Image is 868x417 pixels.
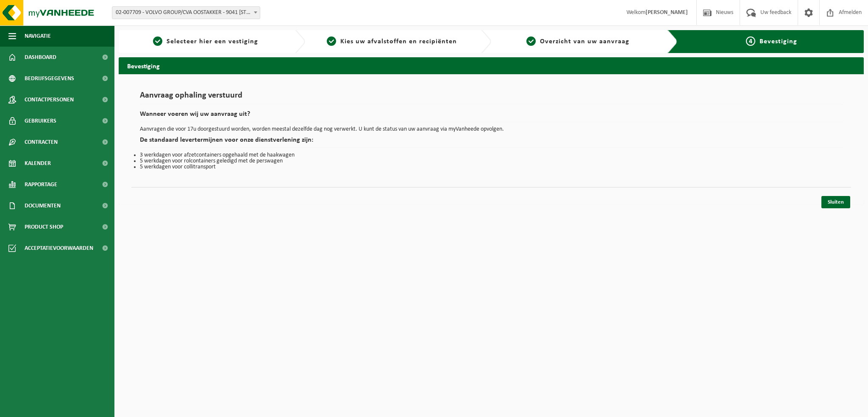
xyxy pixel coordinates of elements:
[25,25,51,47] span: Navigatie
[495,36,661,47] a: 3Overzicht van uw aanvraag
[746,36,755,46] span: 4
[645,9,688,16] strong: [PERSON_NAME]
[140,137,843,148] h2: De standaard levertermijnen voor onze dienstverlening zijn:
[327,36,336,46] span: 2
[112,6,260,19] span: 02-007709 - VOLVO GROUP/CVA OOSTAKKER - 9041 OOSTAKKER, SMALLEHEERWEG 31
[167,38,258,45] span: Selecteer hier een vestiging
[759,38,797,45] span: Bevestiging
[25,110,56,132] span: Gebruikers
[153,36,162,46] span: 1
[119,57,864,74] h2: Bevestiging
[340,38,457,45] span: Kies uw afvalstoffen en recipiënten
[309,36,475,47] a: 2Kies uw afvalstoffen en recipiënten
[25,68,74,89] span: Bedrijfsgegevens
[140,126,843,132] p: Aanvragen die voor 17u doorgestuurd worden, worden meestal dezelfde dag nog verwerkt. U kunt de s...
[25,47,56,68] span: Dashboard
[25,132,58,153] span: Contracten
[140,164,843,170] li: 5 werkdagen voor collitransport
[25,216,63,238] span: Product Shop
[140,91,843,104] h1: Aanvraag ophaling verstuurd
[25,174,57,195] span: Rapportage
[821,196,850,208] a: Sluiten
[25,195,61,216] span: Documenten
[140,111,843,122] h2: Wanneer voeren wij uw aanvraag uit?
[25,89,74,110] span: Contactpersonen
[526,36,536,46] span: 3
[25,153,51,174] span: Kalender
[25,238,93,259] span: Acceptatievoorwaarden
[540,38,629,45] span: Overzicht van uw aanvraag
[112,7,260,19] span: 02-007709 - VOLVO GROUP/CVA OOSTAKKER - 9041 OOSTAKKER, SMALLEHEERWEG 31
[140,158,843,164] li: 5 werkdagen voor rolcontainers geledigd met de perswagen
[140,152,843,158] li: 3 werkdagen voor afzetcontainers opgehaald met de haakwagen
[123,36,288,47] a: 1Selecteer hier een vestiging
